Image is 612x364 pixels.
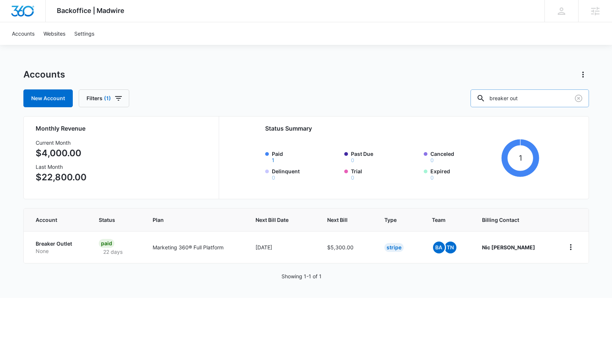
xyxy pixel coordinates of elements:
[430,167,499,180] label: Expired
[36,163,87,171] h3: Last Month
[99,239,114,248] div: Paid
[104,96,111,101] span: (1)
[471,89,589,107] input: Search
[153,216,238,224] span: Plan
[432,216,454,224] span: Team
[482,244,535,250] strong: Nic [PERSON_NAME]
[272,150,340,163] label: Paid
[445,242,456,253] span: TN
[57,7,124,14] span: Backoffice | Madwire
[153,243,238,251] p: Marketing 360® Full Platform
[318,231,375,263] td: $5,300.00
[7,22,39,45] a: Accounts
[351,150,419,163] label: Past Due
[577,69,589,81] button: Actions
[272,167,340,180] label: Delinquent
[36,139,87,147] h3: Current Month
[281,272,322,280] p: Showing 1-1 of 1
[36,240,81,255] a: Breaker OutletNone
[430,150,499,163] label: Canceled
[99,216,124,224] span: Status
[255,216,299,224] span: Next Bill Date
[565,241,577,253] button: home
[265,124,540,133] h2: Status Summary
[39,22,70,45] a: Websites
[36,147,87,160] p: $4,000.00
[36,247,81,255] p: None
[36,124,210,133] h2: Monthly Revenue
[433,242,445,253] span: BA
[36,240,81,247] p: Breaker Outlet
[573,92,585,104] button: Clear
[23,69,65,80] h1: Accounts
[482,216,547,224] span: Billing Contact
[23,89,73,107] a: New Account
[519,153,522,163] tspan: 1
[79,89,129,107] button: Filters(1)
[351,167,419,180] label: Trial
[384,216,403,224] span: Type
[36,216,71,224] span: Account
[99,248,127,256] p: 22 days
[384,243,404,252] div: Stripe
[327,216,355,224] span: Next Bill
[70,22,99,45] a: Settings
[36,171,87,184] p: $22,800.00
[272,158,274,163] button: Paid
[247,231,318,263] td: [DATE]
